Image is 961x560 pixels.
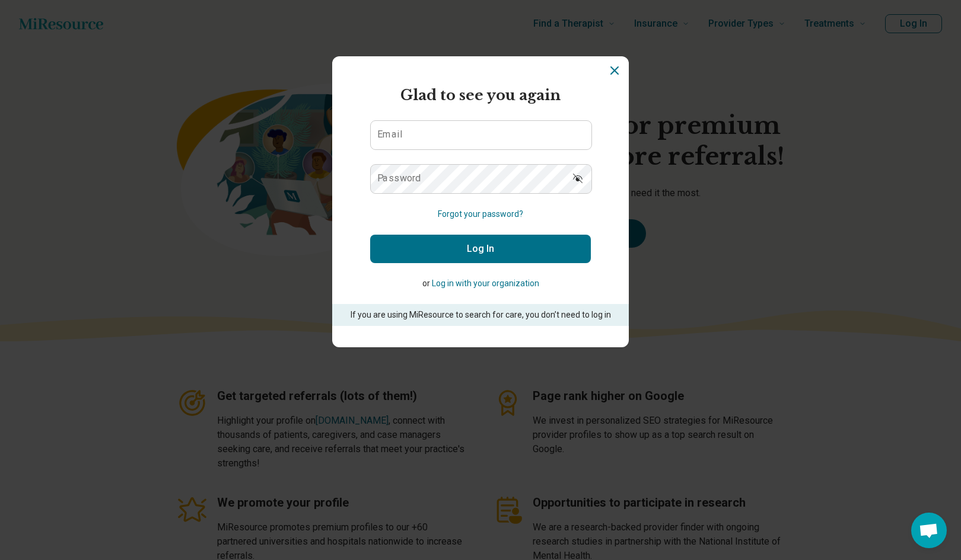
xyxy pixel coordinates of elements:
button: Forgot your password? [438,208,523,220]
button: Dismiss [607,63,622,78]
button: Show password [565,164,591,193]
p: or [370,277,591,290]
button: Log In [370,235,591,263]
label: Password [377,174,421,183]
label: Email [377,130,402,139]
section: Login Dialog [332,56,629,347]
h2: Glad to see you again [370,85,591,106]
p: If you are using MiResource to search for care, you don’t need to log in [349,309,612,321]
button: Log in with your organization [432,277,539,290]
